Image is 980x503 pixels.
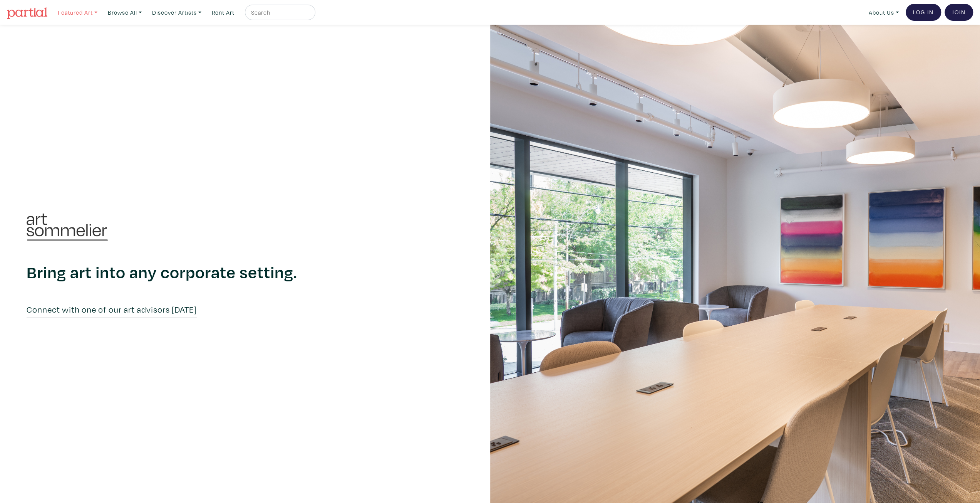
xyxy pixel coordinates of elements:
[104,5,145,20] a: Browse All
[27,214,108,241] img: logo.png
[54,5,101,20] a: Featured Art
[208,5,238,20] a: Rent Art
[149,5,205,20] a: Discover Artists
[250,8,308,17] input: Search
[945,4,973,21] a: Join
[27,261,464,282] h1: Bring art into any corporate setting.
[865,5,902,20] a: About Us
[27,304,197,317] a: Connect with one of our art advisors [DATE]
[906,4,941,21] a: Log In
